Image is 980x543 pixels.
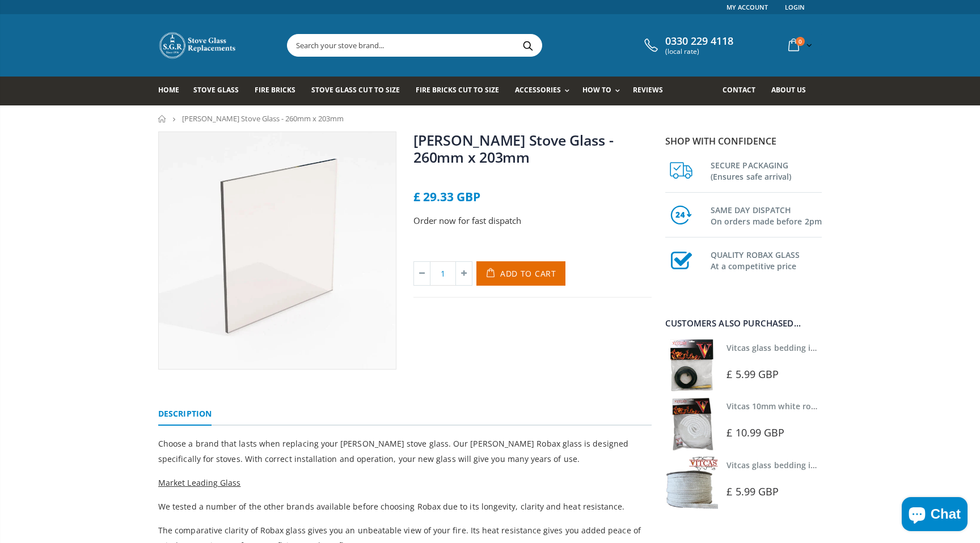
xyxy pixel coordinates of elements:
[711,202,822,227] h3: SAME DAY DISPATCH On orders made before 2pm
[665,48,733,56] span: (local rate)
[726,401,949,412] a: Vitcas 10mm white rope kit - includes rope seal and glue!
[158,85,179,95] span: Home
[665,397,718,450] img: Vitcas white rope, glue and gloves kit 10mm
[255,85,295,95] span: Fire Bricks
[476,261,565,286] button: Add to Cart
[515,85,561,95] span: Accessories
[726,460,968,470] a: Vitcas glass bedding in tape - 2mm x 15mm x 2 meters (White)
[723,85,755,95] span: Contact
[771,77,814,105] a: About us
[158,477,240,488] span: Market Leading Glass
[255,77,304,105] a: Fire Bricks
[416,85,499,95] span: Fire Bricks Cut To Size
[723,77,764,105] a: Contact
[726,485,779,498] span: £ 5.99 GBP
[665,319,822,328] div: Customers also purchased...
[311,85,399,95] span: Stove Glass Cut To Size
[898,497,971,534] inbox-online-store-chat: Shopify online store chat
[515,77,575,105] a: Accessories
[665,339,718,392] img: Vitcas stove glass bedding in tape
[726,367,779,381] span: £ 5.99 GBP
[711,158,822,183] h3: SECURE PACKAGING (Ensures safe arrival)
[158,115,167,122] a: Home
[158,438,628,464] span: Choose a brand that lasts when replacing your [PERSON_NAME] stove glass. Our [PERSON_NAME] Robax ...
[515,35,540,56] button: Search
[311,77,408,105] a: Stove Glass Cut To Size
[582,85,611,95] span: How To
[641,35,733,56] a: 0330 229 4118 (local rate)
[665,35,733,48] span: 0330 229 4118
[159,132,396,369] img: squarestoveglass_ce27c768-a8f9-4954-9ea1-d5923b21ae7e_800x_crop_center.webp
[665,456,718,509] img: Vitcas stove glass bedding in tape
[193,85,239,95] span: Stove Glass
[158,31,238,60] img: Stove Glass Replacement
[182,113,344,124] span: [PERSON_NAME] Stove Glass - 260mm x 203mm
[633,85,663,95] span: Reviews
[288,35,669,56] input: Search your stove brand...
[771,85,806,95] span: About us
[413,130,613,167] a: [PERSON_NAME] Stove Glass - 260mm x 203mm
[413,214,652,227] p: Order now for fast dispatch
[413,189,480,205] span: £ 29.33 GBP
[416,77,508,105] a: Fire Bricks Cut To Size
[796,37,805,46] span: 0
[633,77,671,105] a: Reviews
[582,77,626,105] a: How To
[784,34,814,56] a: 0
[665,134,822,148] p: Shop with confidence
[711,247,822,272] h3: QUALITY ROBAX GLASS At a competitive price
[726,342,938,353] a: Vitcas glass bedding in tape - 2mm x 10mm x 2 meters
[158,403,212,426] a: Description
[158,77,188,105] a: Home
[193,77,247,105] a: Stove Glass
[158,501,624,512] span: We tested a number of the other brands available before choosing Robax due to its longevity, clar...
[500,268,556,279] span: Add to Cart
[726,426,784,439] span: £ 10.99 GBP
